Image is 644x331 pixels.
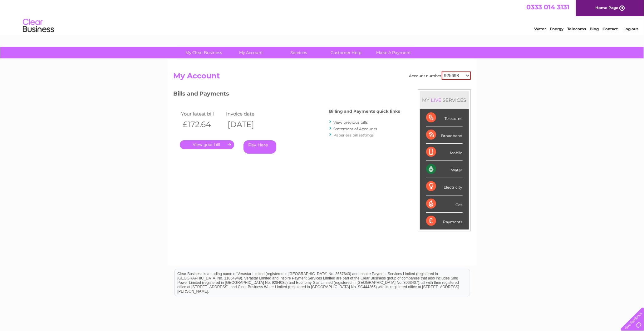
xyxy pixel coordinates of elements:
a: My Account [225,47,277,58]
a: Make A Payment [368,47,419,58]
th: [DATE] [224,118,269,131]
h3: Bills and Payments [174,89,401,100]
h4: Billing and Payments quick links [329,109,401,114]
a: Services [273,47,324,58]
th: £172.64 [180,118,225,131]
a: Water [534,27,546,31]
td: Invoice date [224,110,269,118]
a: Pay Here [243,140,276,154]
a: Telecoms [567,27,586,31]
a: Log out [623,27,638,31]
div: Water [426,161,463,178]
a: Blog [590,27,599,31]
div: MY SERVICES [420,91,469,109]
a: Contact [602,27,618,31]
a: My Clear Business [178,47,229,58]
div: Broadband [426,126,463,144]
a: Statement of Accounts [334,126,377,131]
td: Your latest bill [180,110,225,118]
a: 0333 014 3131 [526,3,569,11]
img: logo.png [22,16,54,35]
h2: My Account [174,72,471,83]
a: . [180,140,234,149]
a: Paperless bill settings [334,133,374,137]
a: Customer Help [320,47,372,58]
div: Account number [409,72,471,80]
a: View previous bills [334,120,368,125]
div: Telecoms [426,109,463,126]
div: Clear Business is a trading name of Verastar Limited (registered in [GEOGRAPHIC_DATA] No. 3667643... [175,3,470,30]
a: Energy [550,27,563,31]
div: LIVE [430,97,443,103]
div: Gas [426,195,463,213]
div: Payments [426,213,463,230]
div: Electricity [426,178,463,195]
div: Mobile [426,144,463,161]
